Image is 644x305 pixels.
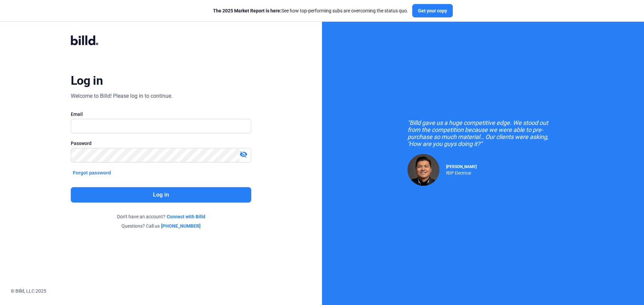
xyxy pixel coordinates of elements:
button: Get your copy [412,4,453,17]
div: RDP Electrical [446,169,477,175]
a: [PHONE_NUMBER] [161,223,201,229]
span: [PERSON_NAME] [446,164,477,169]
div: Questions? Call us [71,223,251,229]
div: See how top-performing subs are overcoming the status quo. [213,7,408,14]
div: "Billd gave us a huge competitive edge. We stood out from the competition because we were able to... [408,119,558,147]
button: Forgot password [71,169,113,176]
img: Raul Pacheco [408,154,439,186]
div: Password [71,140,251,147]
div: Email [71,111,251,118]
div: Don't have an account? [71,213,251,220]
span: The 2025 Market Report is here: [213,8,281,13]
button: Log in [71,187,251,203]
div: Welcome to Billd! Please log in to continue. [71,92,172,100]
a: Connect with Billd [167,213,205,220]
mat-icon: visibility_off [239,150,248,158]
div: Log in [71,73,103,88]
